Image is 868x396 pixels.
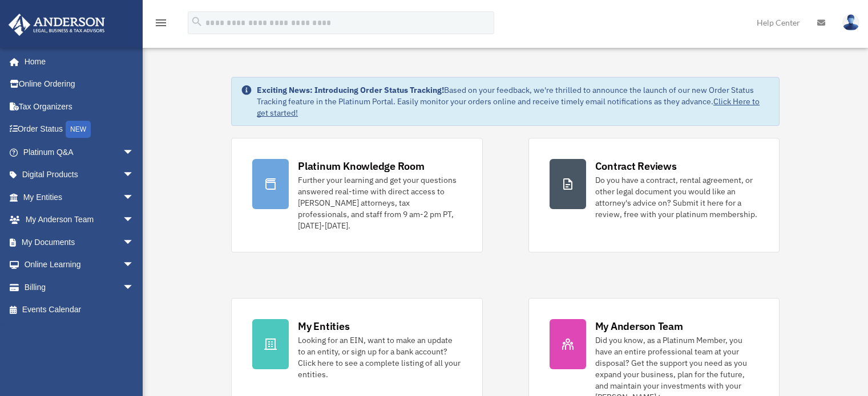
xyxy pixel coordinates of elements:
div: Looking for an EIN, want to make an update to an entity, or sign up for a bank account? Click her... [298,334,461,380]
img: User Pic [842,14,859,31]
img: Anderson Advisors Platinum Portal [5,14,108,36]
span: arrow_drop_down [123,209,146,232]
div: My Anderson Team [595,319,683,333]
a: Tax Organizers [8,95,151,118]
a: menu [154,20,168,30]
div: NEW [66,121,91,138]
span: arrow_drop_down [123,276,146,299]
a: My Anderson Teamarrow_drop_down [8,209,151,231]
div: Further your learning and get your questions answered real-time with direct access to [PERSON_NAM... [298,174,461,231]
a: Online Learningarrow_drop_down [8,254,151,276]
span: arrow_drop_down [123,186,146,209]
a: Click Here to get started! [257,96,760,118]
div: Based on your feedback, we're thrilled to announce the launch of our new Order Status Tracking fe... [257,84,770,119]
a: Contract Reviews Do you have a contract, rental agreement, or other legal document you would like... [528,138,780,252]
a: Platinum Knowledge Room Further your learning and get your questions answered real-time with dire... [231,138,482,252]
a: Platinum Q&Aarrow_drop_down [8,141,151,164]
strong: Exciting News: Introducing Order Status Tracking! [257,85,444,95]
a: Events Calendar [8,299,151,321]
a: Order StatusNEW [8,118,151,141]
a: Billingarrow_drop_down [8,276,151,299]
a: My Entitiesarrow_drop_down [8,186,151,209]
a: Online Ordering [8,73,151,96]
span: arrow_drop_down [123,254,146,277]
a: My Documentsarrow_drop_down [8,231,151,254]
i: menu [154,16,168,30]
div: My Entities [298,319,349,333]
span: arrow_drop_down [123,164,146,187]
span: arrow_drop_down [123,141,146,164]
a: Home [8,50,146,73]
i: search [191,15,203,28]
span: arrow_drop_down [123,231,146,254]
a: Digital Productsarrow_drop_down [8,164,151,186]
div: Do you have a contract, rental agreement, or other legal document you would like an attorney's ad... [595,174,758,220]
div: Platinum Knowledge Room [298,159,425,173]
div: Contract Reviews [595,159,677,173]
